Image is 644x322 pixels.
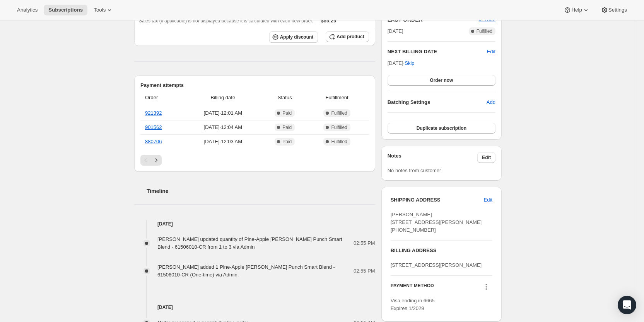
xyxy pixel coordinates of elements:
span: Paid [282,110,292,116]
button: Apply discount [269,31,318,43]
button: Add [482,96,500,108]
span: [DATE] · 12:03 AM [186,138,260,146]
h4: [DATE] [134,303,375,311]
span: Order now [430,77,453,83]
span: [DATE] · 12:01 AM [186,109,260,117]
span: Edit [482,154,491,161]
span: 02:55 PM [354,239,375,247]
span: Fulfilled [331,139,347,145]
span: [PERSON_NAME] updated quantity of Pine-Apple [PERSON_NAME] Punch Smart Blend - 61506010-CR from 1... [157,236,342,250]
button: Next [151,155,162,166]
button: Subscriptions [44,5,87,15]
span: Fulfilled [331,110,347,116]
a: 921392 [145,110,162,116]
span: Subscriptions [48,7,83,13]
span: Fulfilled [477,28,492,34]
h3: Notes [388,152,478,163]
th: Order [140,89,184,106]
span: Skip [405,59,414,67]
span: Sales tax (if applicable) is not displayed because it is calculated with each new order. [139,18,313,24]
span: Fulfillment [310,94,364,102]
span: No notes from customer [388,168,441,173]
a: 901562 [145,124,162,130]
div: Open Intercom Messenger [618,296,636,314]
span: Paid [282,124,292,130]
span: [DATE] [388,27,403,35]
h2: Timeline [147,187,375,195]
button: Duplicate subscription [388,123,495,134]
span: [PERSON_NAME] added 1 Pine-Apple [PERSON_NAME] Punch Smart Blend - 61506010-CR (One-time) via Admin. [157,264,335,278]
span: Analytics [17,7,38,13]
span: [PERSON_NAME] [STREET_ADDRESS][PERSON_NAME] [PHONE_NUMBER] [391,212,482,233]
h2: Payment attempts [140,81,369,89]
span: [DATE] · [388,60,415,66]
button: Analytics [12,5,42,15]
span: 02:55 PM [354,267,375,275]
span: Apply discount [280,34,314,40]
span: [DATE] · 12:04 AM [186,124,260,131]
span: Add product [337,34,364,40]
h4: [DATE] [134,220,375,228]
span: Settings [608,7,627,13]
span: $89.29 [321,18,337,24]
span: Tools [94,7,106,13]
span: Paid [282,139,292,145]
span: Help [571,7,582,13]
button: Edit [479,194,497,206]
button: Help [559,5,594,15]
span: Duplicate subscription [417,125,466,131]
span: Visa ending in 6665 Expires 1/2029 [391,298,435,311]
button: Settings [596,5,632,15]
h3: PAYMENT METHOD [391,283,434,293]
span: [STREET_ADDRESS][PERSON_NAME] [391,262,482,268]
button: Edit [477,152,495,163]
a: 880706 [145,139,162,144]
span: Billing date [186,94,260,102]
h6: Batching Settings [388,98,487,106]
h3: SHIPPING ADDRESS [391,196,484,204]
h3: BILLING ADDRESS [391,247,492,254]
button: Order now [388,75,495,86]
button: Edit [487,48,495,56]
span: Status [265,94,305,102]
button: Skip [400,57,419,69]
span: Fulfilled [331,124,347,130]
h2: NEXT BILLING DATE [388,48,487,56]
nav: Pagination [140,155,369,166]
button: Add product [326,31,369,42]
span: Add [487,98,495,106]
span: Edit [484,196,492,204]
button: Tools [89,5,118,15]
